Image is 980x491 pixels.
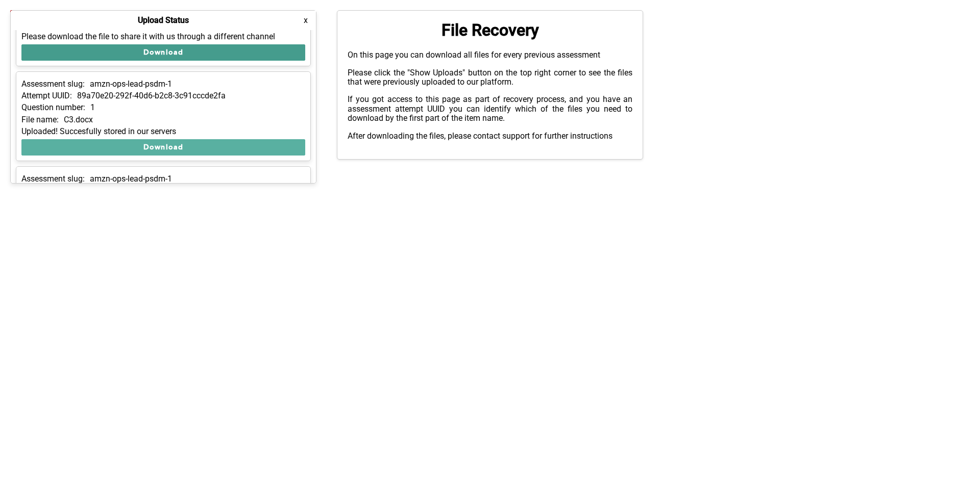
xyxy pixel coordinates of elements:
div: Please download the file to share it with us through a different channel [21,32,305,41]
p: amzn-ops-lead-psdm-1 [90,80,172,89]
p: C3.docx [64,115,93,124]
p: Assessment slug: [21,80,85,89]
button: Download [21,139,305,156]
h4: Upload Status [138,16,189,25]
p: Please click the "Show Uploads" button on the top right corner to see the files that were previou... [348,68,632,87]
p: On this page you can download all files for every previous assessment [348,50,632,60]
h1: File Recovery [348,21,632,40]
p: amzn-ops-lead-psdm-1 [90,174,172,184]
p: After downloading the files, please contact support for further instructions [348,132,632,141]
p: Assessment slug: [21,174,85,184]
p: 1 [90,103,95,112]
div: Uploaded! Succesfully stored in our servers [21,127,305,136]
button: Download [21,44,305,61]
p: Attempt UUID: [21,91,72,100]
button: x [301,15,311,25]
p: Question number: [21,103,85,112]
p: If you got access to this page as part of recovery process, and you have an assessment attempt UU... [348,95,632,123]
p: 89a70e20-292f-40d6-b2c8-3c91cccde2fa [77,91,226,100]
p: File name: [21,115,59,124]
button: Show Uploads [10,10,100,27]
